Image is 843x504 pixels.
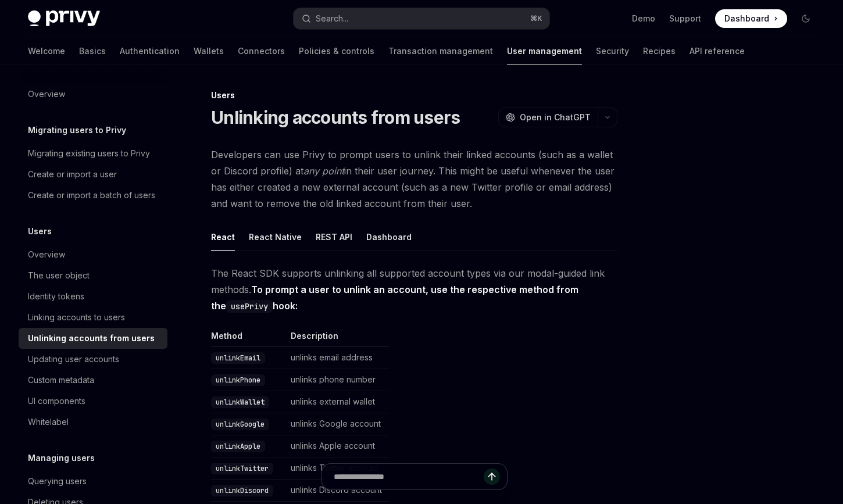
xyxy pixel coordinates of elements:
[19,164,167,185] a: Create or import a user
[286,413,389,435] td: unlinks Google account
[19,286,167,307] a: Identity tokens
[211,146,617,212] span: Developers can use Privy to prompt users to unlink their linked accounts (such as a wallet or Dis...
[388,37,493,65] a: Transaction management
[28,269,90,283] div: The user object
[724,13,769,24] span: Dashboard
[19,307,167,328] a: Linking accounts to users
[286,330,389,347] th: Description
[19,143,167,164] a: Migrating existing users to Privy
[211,90,617,101] div: Users
[596,37,629,65] a: Security
[28,87,65,101] div: Overview
[211,284,578,312] strong: To prompt a user to unlink an account, use the respective method from the hook:
[632,13,655,24] a: Demo
[19,412,167,432] a: Whitelabel
[19,349,167,370] a: Updating user accounts
[28,123,126,137] h5: Migrating users to Privy
[28,331,155,345] div: Unlinking accounts from users
[120,37,180,65] a: Authentication
[211,265,617,314] span: The React SDK supports unlinking all supported account types via our modal-guided link methods.
[520,112,591,123] span: Open in ChatGPT
[79,37,106,65] a: Basics
[226,300,273,313] code: usePrivy
[19,84,167,105] a: Overview
[498,108,598,127] button: Open in ChatGPT
[19,185,167,206] a: Create or import a batch of users
[28,10,100,27] img: dark logo
[299,37,374,65] a: Policies & controls
[303,165,344,177] em: any point
[316,12,348,26] div: Search...
[211,352,265,364] code: unlinkEmail
[643,37,676,65] a: Recipes
[19,328,167,349] a: Unlinking accounts from users
[211,223,235,251] button: React
[211,330,286,347] th: Method
[294,8,550,29] button: Search...⌘K
[286,391,389,413] td: unlinks external wallet
[796,9,815,28] button: Toggle dark mode
[28,224,52,238] h5: Users
[286,457,389,480] td: unlinks Twitter account
[19,244,167,265] a: Overview
[286,435,389,457] td: unlinks Apple account
[28,167,117,181] div: Create or import a user
[238,37,285,65] a: Connectors
[211,396,269,408] code: unlinkWallet
[249,223,302,251] button: React Native
[19,370,167,391] a: Custom metadata
[19,471,167,492] a: Querying users
[28,451,95,465] h5: Managing users
[211,107,460,128] h1: Unlinking accounts from users
[28,394,85,408] div: UI components
[28,415,69,429] div: Whitelabel
[28,310,125,324] div: Linking accounts to users
[19,391,167,412] a: UI components
[211,419,269,430] code: unlinkGoogle
[669,13,701,24] a: Support
[28,37,65,65] a: Welcome
[715,9,787,28] a: Dashboard
[28,146,150,160] div: Migrating existing users to Privy
[19,265,167,286] a: The user object
[28,352,119,366] div: Updating user accounts
[366,223,412,251] button: Dashboard
[28,188,155,202] div: Create or import a batch of users
[507,37,582,65] a: User management
[286,369,389,391] td: unlinks phone number
[484,469,500,485] button: Send message
[316,223,352,251] button: REST API
[28,373,94,387] div: Custom metadata
[286,347,389,369] td: unlinks email address
[211,441,265,452] code: unlinkApple
[28,474,87,488] div: Querying users
[28,289,84,303] div: Identity tokens
[690,37,745,65] a: API reference
[194,37,224,65] a: Wallets
[211,374,265,386] code: unlinkPhone
[530,14,542,23] span: ⌘ K
[28,248,65,262] div: Overview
